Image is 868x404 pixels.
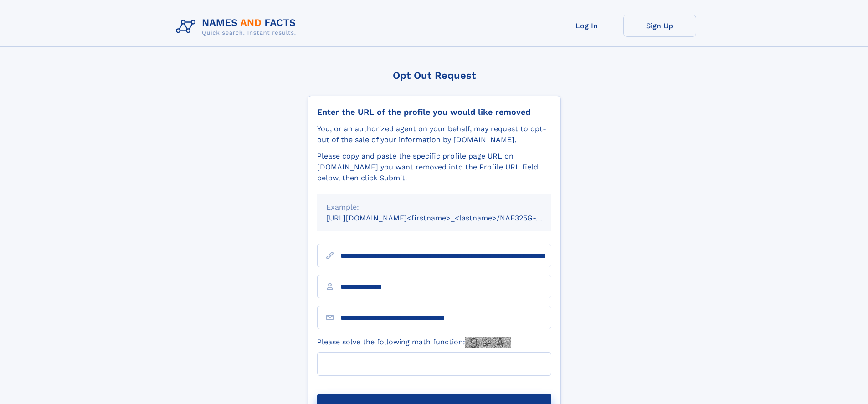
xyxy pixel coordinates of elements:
[308,70,561,81] div: Opt Out Request
[172,15,303,39] img: Logo Names and Facts
[550,15,623,37] a: Log In
[317,151,551,184] div: Please copy and paste the specific profile page URL on [DOMAIN_NAME] you want removed into the Pr...
[317,123,551,145] div: You, or an authorized agent on your behalf, may request to opt-out of the sale of your informatio...
[623,15,696,37] a: Sign Up
[317,107,551,117] div: Enter the URL of the profile you would like removed
[326,202,542,213] div: Example:
[317,337,511,348] label: Please solve the following math function:
[326,214,569,222] small: [URL][DOMAIN_NAME]<firstname>_<lastname>/NAF325G-xxxxxxxx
